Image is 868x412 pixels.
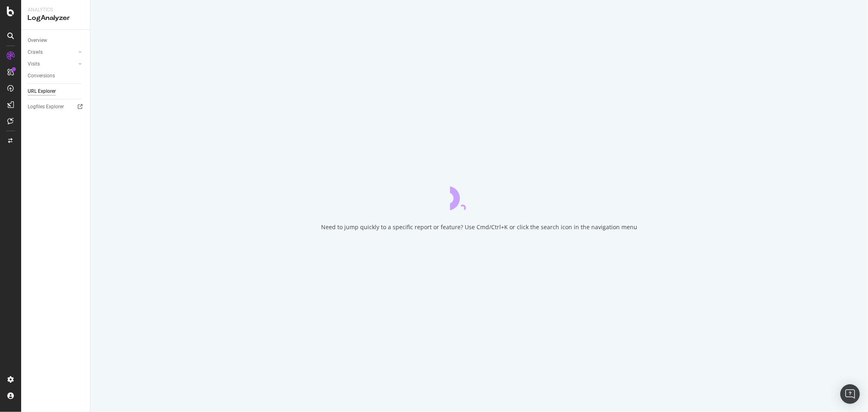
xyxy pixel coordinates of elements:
div: animation [450,181,509,210]
div: Overview [28,36,47,45]
a: Overview [28,36,84,45]
a: URL Explorer [28,87,84,96]
a: Logfiles Explorer [28,103,84,111]
div: LogAnalyzer [28,13,83,23]
a: Crawls [28,48,76,57]
div: Crawls [28,48,43,57]
div: Open Intercom Messenger [840,384,860,404]
div: Conversions [28,72,55,80]
div: URL Explorer [28,87,56,96]
div: Need to jump quickly to a specific report or feature? Use Cmd/Ctrl+K or click the search icon in ... [321,223,637,231]
a: Conversions [28,72,84,80]
div: Visits [28,60,40,68]
div: Analytics [28,7,83,13]
a: Visits [28,60,76,68]
div: Logfiles Explorer [28,103,64,111]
